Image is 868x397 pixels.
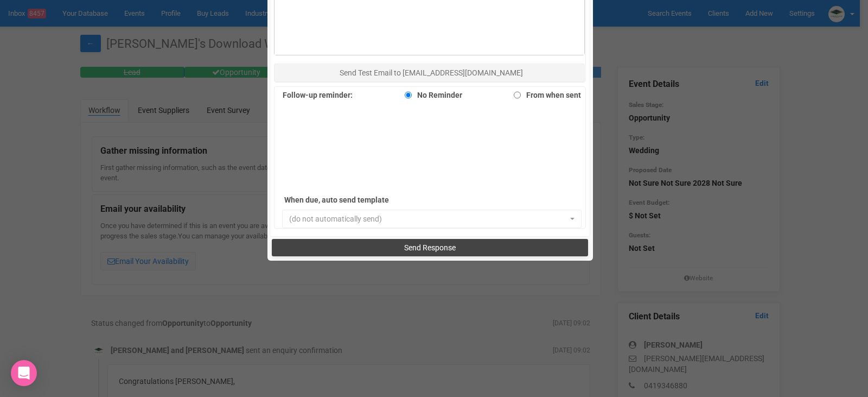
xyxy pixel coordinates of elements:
div: Open Intercom Messenger [11,360,37,386]
span: (do not automatically send) [289,213,568,224]
label: No Reminder [399,87,462,103]
span: Send Test Email to [EMAIL_ADDRESS][DOMAIN_NAME] [340,68,523,77]
span: Send Response [404,243,456,252]
label: From when sent [508,87,581,103]
label: Follow-up reminder: [283,87,353,103]
label: When due, auto send template [284,192,436,207]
